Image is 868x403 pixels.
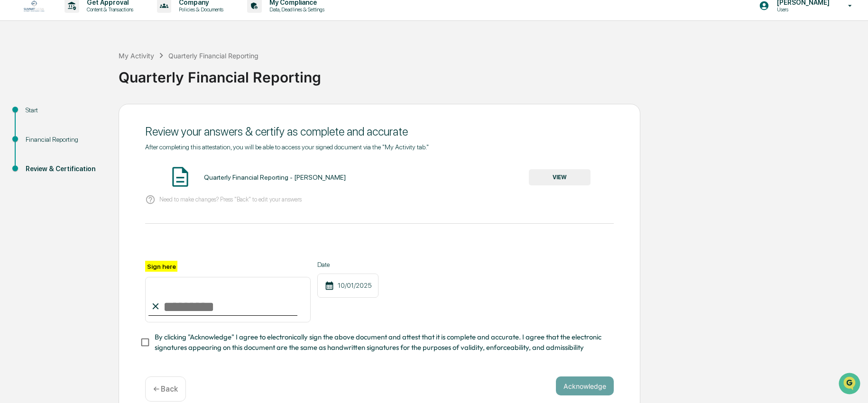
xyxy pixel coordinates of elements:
a: Powered byPylon [67,160,115,168]
div: Start [26,105,103,115]
div: 🖐️ [9,120,17,128]
div: 10/01/2025 [317,274,379,298]
span: By clicking "Acknowledge" I agree to electronically sign the above document and attest that it is... [155,332,606,353]
div: Start new chat [32,73,156,82]
a: 🔎Data Lookup [6,134,64,151]
div: Quarterly Financial Reporting [168,52,259,60]
span: Preclearance [19,119,61,129]
p: Data, Deadlines & Settings [262,6,329,13]
button: Acknowledge [556,376,614,395]
img: Document Icon [168,165,192,189]
img: 1746055101610-c473b297-6a78-478c-a979-82029cc54cd1 [9,73,27,90]
span: Attestations [78,119,118,129]
p: Users [769,6,834,13]
p: Content & Transactions [79,6,138,13]
p: Policies & Documents [171,6,228,13]
div: My Activity [119,52,154,60]
a: 🖐️Preclearance [6,116,65,133]
div: Review & Certification [26,164,103,174]
a: 🗄️Attestations [65,116,121,133]
p: Need to make changes? Press "Back" to edit your answers [159,196,302,203]
div: Financial Reporting [26,135,103,145]
button: Start new chat [161,75,173,87]
button: VIEW [529,169,591,185]
span: Data Lookup [19,137,60,147]
div: Quarterly Financial Reporting - [PERSON_NAME] [204,174,346,181]
p: ← Back [153,385,178,394]
p: How can we help? [9,20,173,35]
label: Sign here [145,261,177,272]
div: Quarterly Financial Reporting [119,61,863,86]
iframe: Open customer support [838,372,863,397]
div: 🔎 [9,138,17,146]
label: Date [317,261,379,268]
div: Review your answers & certify as complete and accurate [145,125,614,138]
span: Pylon [94,161,115,168]
span: After completing this attestation, you will be able to access your signed document via the "My Ac... [145,143,429,151]
div: We're available if you need us! [32,82,120,90]
div: 🗄️ [69,120,76,128]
